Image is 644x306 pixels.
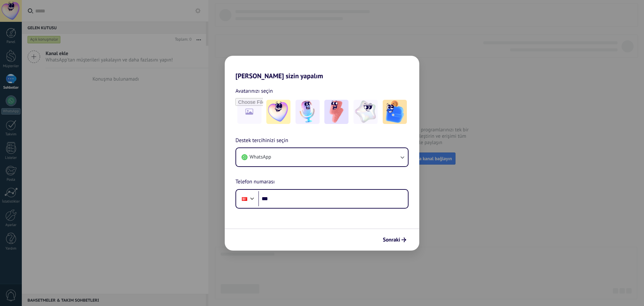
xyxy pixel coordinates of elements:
[296,100,320,124] img: -2.jpeg
[225,56,419,80] h2: [PERSON_NAME] sizin yapalım
[324,100,348,124] img: -3.jpeg
[235,136,288,145] span: Destek tercihinizi seçin
[250,154,271,161] span: WhatsApp
[235,178,275,186] span: Telefon numarası
[266,100,290,124] img: -1.jpeg
[383,100,407,124] img: -5.jpeg
[354,100,378,124] img: -4.jpeg
[235,87,273,95] span: Avatarınızı seçin
[383,237,400,242] span: Sonraki
[238,192,251,206] div: Turkey: + 90
[380,234,409,246] button: Sonraki
[236,148,408,166] button: WhatsApp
